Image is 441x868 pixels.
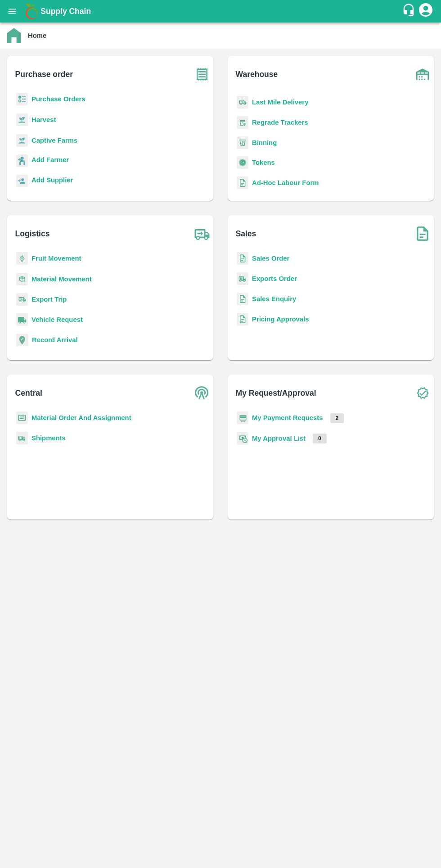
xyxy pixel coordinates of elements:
[191,382,213,404] img: central
[252,159,275,166] a: Tokens
[16,93,28,106] img: reciept
[31,255,81,262] a: Fruit Movement
[16,334,28,346] img: recordArrival
[252,179,319,186] a: Ad-Hoc Labour Form
[15,227,50,240] b: Logistics
[237,313,248,326] img: sales
[16,134,28,147] img: harvest
[16,252,28,265] img: fruit
[31,155,69,167] a: Add Farmer
[31,176,73,184] b: Add Supplier
[16,272,28,286] img: material
[16,154,28,167] img: farmer
[31,175,73,187] a: Add Supplier
[40,7,91,16] b: Supply Chain
[252,255,289,262] a: Sales Order
[237,156,248,169] img: tokens
[237,272,248,285] img: shipments
[252,119,308,126] a: Regrade Trackers
[237,293,248,306] img: sales
[16,113,28,127] img: harvest
[22,2,40,20] img: logo
[31,156,69,163] b: Add Farmer
[15,387,42,399] b: Central
[252,99,308,106] a: Last Mile Delivery
[237,136,248,149] img: bin
[191,63,213,86] img: purchase
[411,222,434,245] img: soSales
[252,316,309,323] a: Pricing Approvals
[252,275,297,282] a: Exports Order
[237,176,248,190] img: sales
[402,3,418,19] div: customer-support
[16,411,28,425] img: centralMaterial
[16,293,28,306] img: delivery
[237,96,248,109] img: delivery
[237,116,248,129] img: whTracker
[2,1,22,22] button: open drawer
[236,387,316,399] b: My Request/Approval
[31,116,56,123] a: Harvest
[236,68,278,81] b: Warehouse
[411,63,434,86] img: warehouse
[16,432,28,445] img: shipments
[31,434,66,442] a: Shipments
[237,252,248,265] img: sales
[16,313,28,326] img: vehicle
[15,68,73,81] b: Purchase order
[7,28,21,43] img: home
[40,5,402,18] a: Supply Chain
[252,295,296,303] a: Sales Enquiry
[237,432,248,445] img: approval
[313,434,327,443] p: 0
[32,336,78,344] a: Record Arrival
[418,2,434,21] div: account of current user
[191,222,213,245] img: truck
[237,411,248,425] img: payment
[31,296,67,303] a: Export Trip
[252,414,323,421] a: My Payment Requests
[31,276,92,283] a: Material Movement
[28,32,46,39] b: Home
[252,435,306,442] a: My Approval List
[252,139,277,146] a: Binning
[31,137,77,144] a: Captive Farms
[31,316,83,323] a: Vehicle Request
[330,413,344,423] p: 2
[16,175,28,188] img: supplier
[236,227,256,240] b: Sales
[31,414,131,421] a: Material Order And Assignment
[411,382,434,404] img: check
[31,95,85,103] a: Purchase Orders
